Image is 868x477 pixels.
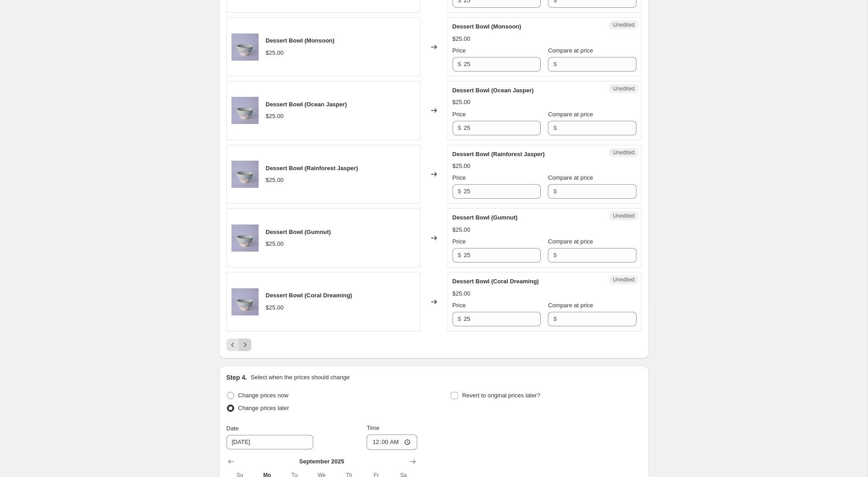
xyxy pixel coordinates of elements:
span: Dessert Bowl (Ocean Jasper) [453,87,534,94]
div: $25.00 [266,239,284,248]
span: Unedited [613,85,634,92]
span: Time [367,425,379,431]
button: Show previous month, August 2025 [225,455,237,468]
span: $ [458,61,461,67]
span: $ [553,61,557,67]
div: $25.00 [453,162,471,171]
img: Pottery-For-The-Planet-Dessert-Bowl-Angelic_80x.jpg [231,33,259,61]
span: Dessert Bowl (Coral Dreaming) [266,292,352,299]
span: Unedited [613,149,634,156]
button: Show next month, October 2025 [406,455,419,468]
span: Compare at price [548,174,593,181]
input: 9/22/2025 [226,435,313,449]
span: Dessert Bowl (Rainforest Jasper) [266,165,358,172]
div: $25.00 [453,34,471,43]
span: Compare at price [548,111,593,118]
span: Price [453,111,466,118]
span: Price [453,238,466,245]
span: $ [458,124,461,131]
button: Previous [226,339,239,351]
img: Pottery-For-The-Planet-Dessert-Bowl-Angelic_80x.jpg [231,97,259,124]
span: Compare at price [548,47,593,54]
span: Price [453,302,466,309]
div: $25.00 [453,289,471,298]
span: Revert to original prices later? [462,392,540,399]
div: $25.00 [266,112,284,121]
span: $ [458,252,461,258]
span: Dessert Bowl (Monsoon) [453,23,521,30]
span: Date [226,425,239,432]
span: $ [458,315,461,322]
div: $25.00 [453,225,471,234]
span: Dessert Bowl (Gumnut) [266,229,331,235]
span: Dessert Bowl (Ocean Jasper) [266,101,347,108]
nav: Pagination [226,339,251,351]
span: Dessert Bowl (Monsoon) [266,37,335,44]
div: $25.00 [266,303,284,312]
span: Dessert Bowl (Gumnut) [453,214,518,221]
span: Compare at price [548,302,593,309]
span: $ [553,252,557,258]
div: $25.00 [266,48,284,57]
div: $25.00 [453,98,471,107]
span: Change prices now [238,392,288,399]
span: $ [553,315,557,322]
span: $ [458,188,461,195]
button: Next [239,339,251,351]
span: Dessert Bowl (Coral Dreaming) [453,278,539,285]
img: Pottery-For-The-Planet-Dessert-Bowl-Angelic_80x.jpg [231,224,259,252]
span: Compare at price [548,238,593,245]
img: Pottery-For-The-Planet-Dessert-Bowl-Angelic_80x.jpg [231,161,259,188]
img: Pottery-For-The-Planet-Dessert-Bowl-Angelic_80x.jpg [231,288,259,315]
div: $25.00 [266,176,284,185]
span: Price [453,174,466,181]
span: $ [553,124,557,131]
h2: Step 4. [226,373,247,382]
span: $ [553,188,557,195]
p: Select when the prices should change [250,373,349,382]
span: Unedited [613,276,634,283]
span: Unedited [613,21,634,29]
span: Unedited [613,212,634,219]
span: Price [453,47,466,54]
span: Change prices later [238,405,289,411]
input: 12:00 [367,434,417,450]
span: Dessert Bowl (Rainforest Jasper) [453,151,545,157]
